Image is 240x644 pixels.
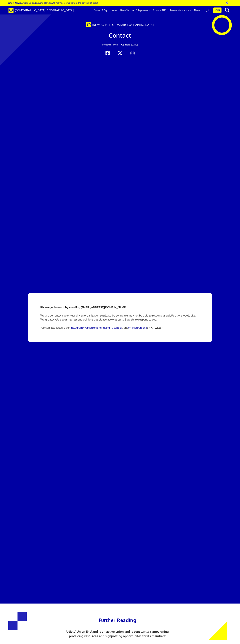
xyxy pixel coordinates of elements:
[128,326,147,329] a: @ArtistsUnionE
[92,6,109,14] a: Rates of Pay
[6,6,76,14] a: Brand [DEMOGRAPHIC_DATA][GEOGRAPHIC_DATA]
[92,23,154,26] span: [DEMOGRAPHIC_DATA][GEOGRAPHIC_DATA]
[213,7,221,13] a: Join
[110,326,122,329] a: Facebook
[222,7,232,14] button: search
[8,1,101,4] a: Latest News:Artists’ Union England stands with members who uphold the boycott of Israel →
[8,1,21,4] strong: Latest News:
[109,6,119,14] a: Home
[192,6,202,14] a: News
[15,8,74,12] span: [DEMOGRAPHIC_DATA][GEOGRAPHIC_DATA]
[102,43,122,46] span: Published: [DATE] •
[63,629,172,638] p: Artists’ Union England is an active union and is constantly campaigning, producing resources and ...
[119,6,131,14] a: Benefits
[40,314,199,322] p: We are currently a volunteer driven organisation so please be aware we may not be able to respond...
[131,6,151,14] a: AUE Represents
[168,6,192,14] a: Renew Membership
[151,6,168,14] a: Explore AUE
[70,326,110,329] a: Instagram @artistsunionengland
[46,44,193,46] h2: Updated: [DATE]
[99,617,136,623] span: Further Reading
[202,6,212,14] a: Log in
[40,306,126,309] strong: Please get in touch by emailing [EMAIL_ADDRESS][DOMAIN_NAME]
[109,31,131,39] span: Contact
[40,326,199,330] p: You can also follow us on , , and on X/Twitter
